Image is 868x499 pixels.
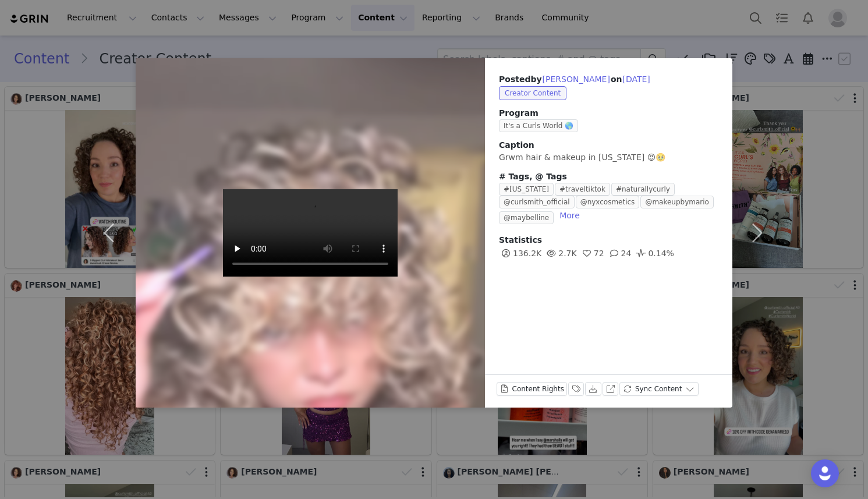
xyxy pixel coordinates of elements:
[544,249,576,258] span: 2.7K
[555,183,610,196] span: #traveltiktok
[499,107,718,119] span: Program
[499,249,541,258] span: 136.2K
[576,196,640,208] span: @nyxcosmetics
[499,75,651,84] span: Posted on
[640,196,714,208] span: @makeupbymario
[619,382,699,396] button: Sync Content
[499,235,542,245] span: Statistics
[555,208,584,222] button: More
[499,86,566,100] span: Creator Content
[499,196,575,208] span: @curlsmith_official
[622,72,650,86] button: [DATE]
[499,211,554,224] span: @maybelline
[542,72,611,86] button: [PERSON_NAME]
[499,183,554,196] span: #[US_STATE]
[580,249,604,258] span: 72
[611,183,675,196] span: #naturallycurly
[499,172,567,181] span: # Tags, @ Tags
[497,382,567,396] button: Content Rights
[530,75,610,84] span: by
[634,249,674,258] span: 0.14%
[811,459,839,487] div: Open Intercom Messenger
[499,153,665,162] span: Grwm hair & makeup in [US_STATE] 😍🥹
[607,249,632,258] span: 24
[499,121,583,130] a: It's a Curls World 🌎
[499,140,534,150] span: Caption
[499,119,578,132] span: It's a Curls World 🌎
